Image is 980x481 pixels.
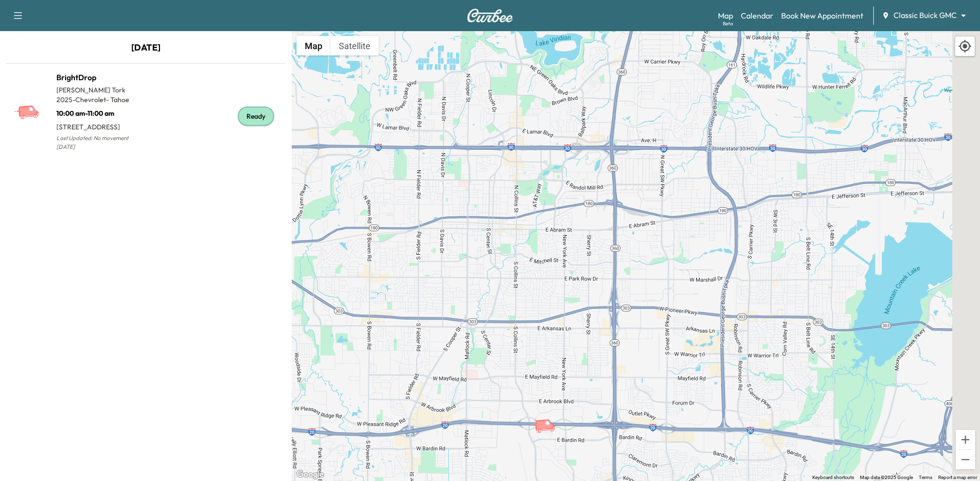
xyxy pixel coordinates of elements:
a: Terms (opens in new tab) [919,475,932,480]
p: [PERSON_NAME] Tork [56,85,146,95]
button: Zoom in [956,430,975,449]
a: Open this area in Google Maps (opens a new window) [294,468,326,481]
button: Show satellite imagery [331,36,379,55]
p: 2025 - Chevrolet - Tahoe [56,95,146,105]
a: Report a map error [938,475,977,480]
button: Keyboard shortcuts [812,474,854,481]
gmp-advanced-marker: BrightDrop [530,409,564,426]
h1: BrightDrop [56,71,146,83]
button: Zoom out [956,450,975,469]
p: Last Updated: No movement [DATE] [56,132,146,153]
div: Recenter map [955,36,975,56]
a: Book New Appointment [781,10,863,21]
span: Map data ©2025 Google [860,475,913,480]
img: Curbee Logo [467,9,513,22]
img: Google [294,468,326,481]
a: MapBeta [718,10,733,21]
button: Show street map [297,36,331,55]
div: Ready [238,107,274,126]
p: [STREET_ADDRESS] [56,118,146,132]
p: 10:00 am - 11:00 am [56,105,146,118]
span: Classic Buick GMC [893,10,957,21]
div: Beta [723,20,733,27]
a: Calendar [741,10,773,21]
